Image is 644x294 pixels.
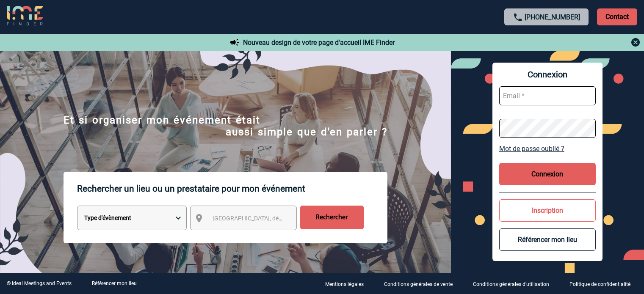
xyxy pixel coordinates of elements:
[499,163,596,185] button: Connexion
[499,69,596,80] span: Connexion
[325,281,364,287] p: Mentions légales
[499,228,596,251] button: Référencer mon lieu
[77,172,387,206] p: Rechercher un lieu ou un prestataire pour mon événement
[563,280,644,288] a: Politique de confidentialité
[7,280,72,286] div: © Ideal Meetings and Events
[499,86,596,105] input: Email *
[597,8,637,25] p: Contact
[513,12,523,22] img: call-24-px.png
[92,280,137,286] a: Référencer mon lieu
[499,145,596,153] a: Mot de passe oublié ?
[499,199,596,222] button: Inscription
[473,281,549,287] p: Conditions générales d'utilisation
[377,280,466,288] a: Conditions générales de vente
[384,281,453,287] p: Conditions générales de vente
[525,13,580,21] a: [PHONE_NUMBER]
[300,206,364,229] input: Rechercher
[569,281,630,287] p: Politique de confidentialité
[318,280,377,288] a: Mentions légales
[213,215,330,222] span: [GEOGRAPHIC_DATA], département, région...
[466,280,563,288] a: Conditions générales d'utilisation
